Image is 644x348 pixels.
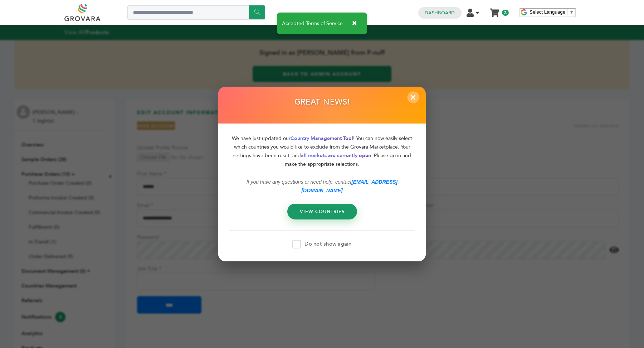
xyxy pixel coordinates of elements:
a: My Cart [491,6,499,14]
span: all markets are currently open [301,152,371,159]
span: Country Management Tool [291,135,353,141]
span: ▼ [569,9,574,15]
span: Select Language [530,9,565,15]
p: If you have any questions or need help, contact [229,177,415,194]
span: 3 [502,10,509,16]
input: Search a product or brand... [127,5,265,20]
h2: GREAT NEWS! [294,97,350,111]
label: Do not show again [292,240,351,248]
a: VIEW COUNTRIES [287,203,357,219]
span: Accepted Terms of Service [282,21,343,26]
button: ✖ [346,16,362,31]
span: × [408,91,419,103]
a: [EMAIL_ADDRESS][DOMAIN_NAME] [301,179,397,193]
a: Select Language​ [530,9,574,15]
a: Dashboard [425,10,455,16]
p: We have just updated our ! You can now easily select which countries you would like to exclude fr... [229,134,415,168]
